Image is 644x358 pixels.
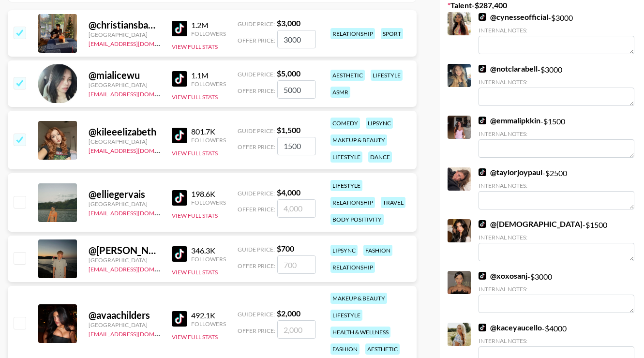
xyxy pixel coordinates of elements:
[479,27,634,34] div: Internal Notes:
[172,268,218,276] button: View Full Stats
[330,70,365,81] div: aesthetic
[479,13,486,21] img: TikTok
[238,311,275,318] span: Guide Price:
[479,285,634,293] div: Internal Notes:
[277,309,300,318] strong: $ 2,000
[172,21,187,36] img: TikTok
[330,262,375,273] div: relationship
[191,20,226,30] div: 1.2M
[238,37,275,44] span: Offer Price:
[277,244,294,253] strong: $ 700
[89,244,160,256] div: @ [PERSON_NAME].taylor07
[238,87,275,94] span: Offer Price:
[330,293,387,304] div: makeup & beauty
[238,190,275,197] span: Guide Price:
[238,327,275,334] span: Offer Price:
[330,310,362,321] div: lifestyle
[330,197,375,208] div: relationship
[277,320,316,339] input: 2,000
[479,167,542,177] a: @taylorjoypaul
[238,246,275,253] span: Guide Price:
[330,327,390,338] div: health & wellness
[238,206,275,213] span: Offer Price:
[89,208,186,217] a: [EMAIL_ADDRESS][DOMAIN_NAME]
[479,323,542,332] a: @kaceyaucello
[479,65,486,73] img: TikTok
[89,38,186,47] a: [EMAIL_ADDRESS][DOMAIN_NAME]
[365,343,400,355] div: aesthetic
[479,12,548,22] a: @cynesseofficial
[191,311,226,320] div: 492.1K
[172,333,218,341] button: View Full Stats
[172,311,187,327] img: TikTok
[89,126,160,138] div: @ kileeelizabeth
[330,87,350,98] div: asmr
[89,81,160,89] div: [GEOGRAPHIC_DATA]
[479,116,540,125] a: @emmalipkkin
[277,137,316,155] input: 1,500
[89,264,186,273] a: [EMAIL_ADDRESS][DOMAIN_NAME]
[277,80,316,99] input: 5,000
[172,246,187,262] img: TikTok
[89,145,186,154] a: [EMAIL_ADDRESS][DOMAIN_NAME]
[238,262,275,269] span: Offer Price:
[89,256,160,264] div: [GEOGRAPHIC_DATA]
[479,234,634,241] div: Internal Notes:
[89,89,186,98] a: [EMAIL_ADDRESS][DOMAIN_NAME]
[277,188,300,197] strong: $ 4,000
[191,199,226,206] div: Followers
[479,12,634,54] div: - $ 3000
[172,71,187,87] img: TikTok
[191,71,226,80] div: 1.1M
[172,212,218,219] button: View Full Stats
[330,28,375,39] div: relationship
[191,127,226,136] div: 801.7K
[330,134,387,146] div: makeup & beauty
[479,337,634,344] div: Internal Notes:
[330,151,362,163] div: lifestyle
[191,30,226,37] div: Followers
[191,255,226,263] div: Followers
[89,19,160,31] div: @ christiansbanned
[277,69,300,78] strong: $ 5,000
[330,180,362,191] div: lifestyle
[238,71,275,78] span: Guide Price:
[381,197,405,208] div: travel
[277,18,300,28] strong: $ 3,000
[479,64,634,106] div: - $ 3000
[89,328,186,338] a: [EMAIL_ADDRESS][DOMAIN_NAME]
[479,219,634,261] div: - $ 1500
[479,220,486,228] img: TikTok
[89,138,160,145] div: [GEOGRAPHIC_DATA]
[89,200,160,208] div: [GEOGRAPHIC_DATA]
[238,143,275,150] span: Offer Price:
[479,324,486,331] img: TikTok
[330,245,358,256] div: lipsync
[479,78,634,86] div: Internal Notes:
[277,199,316,218] input: 4,000
[479,272,486,280] img: TikTok
[479,168,486,176] img: TikTok
[448,0,636,10] label: Talent - $ 287,400
[238,20,275,28] span: Guide Price:
[89,321,160,328] div: [GEOGRAPHIC_DATA]
[172,190,187,206] img: TikTok
[172,128,187,143] img: TikTok
[363,245,392,256] div: fashion
[191,246,226,255] div: 346.3K
[172,93,218,101] button: View Full Stats
[479,64,538,74] a: @notclarabell
[371,70,403,81] div: lifestyle
[172,149,218,157] button: View Full Stats
[89,309,160,321] div: @ avaachilders
[172,43,218,50] button: View Full Stats
[479,167,634,209] div: - $ 2500
[479,117,486,124] img: TikTok
[191,320,226,328] div: Followers
[191,136,226,144] div: Followers
[89,31,160,38] div: [GEOGRAPHIC_DATA]
[479,130,634,137] div: Internal Notes:
[479,116,634,158] div: - $ 1500
[381,28,403,39] div: sport
[479,219,583,229] a: @[DEMOGRAPHIC_DATA]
